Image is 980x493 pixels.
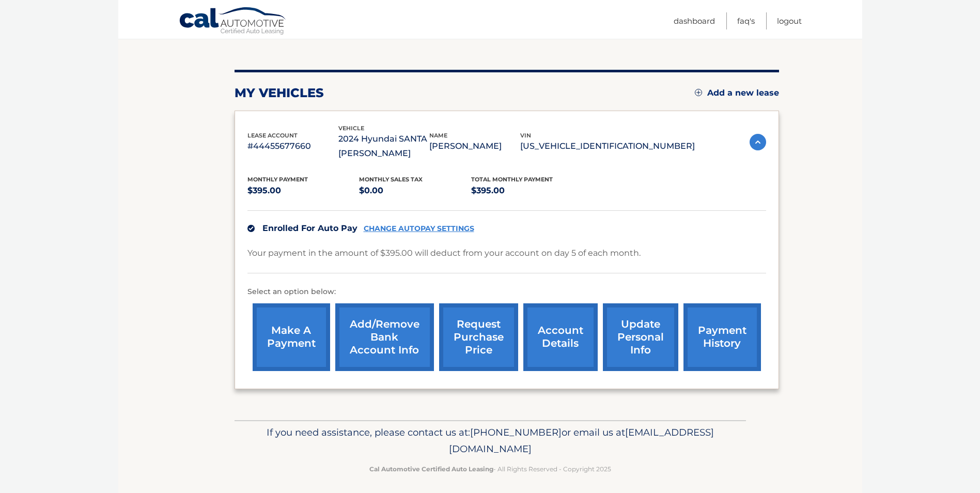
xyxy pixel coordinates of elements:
[523,303,598,371] a: account details
[241,464,739,474] p: - All Rights Reserved - Copyright 2025
[429,132,447,139] span: name
[674,12,715,29] a: Dashboard
[695,89,702,96] img: add.svg
[247,176,308,183] span: Monthly Payment
[471,183,583,198] p: $395.00
[253,303,330,371] a: make a payment
[338,132,429,161] p: 2024 Hyundai SANTA [PERSON_NAME]
[335,303,434,371] a: Add/Remove bank account info
[179,7,287,37] a: Cal Automotive
[338,125,364,132] span: vehicle
[777,12,802,29] a: Logout
[737,12,755,29] a: FAQ's
[359,176,423,183] span: Monthly sales Tax
[247,132,298,139] span: lease account
[262,223,357,233] span: Enrolled For Auto Pay
[750,134,766,150] img: accordion-active.svg
[520,139,695,153] p: [US_VEHICLE_IDENTIFICATION_NUMBER]
[470,426,562,438] span: [PHONE_NUMBER]
[369,465,493,473] strong: Cal Automotive Certified Auto Leasing
[241,424,739,457] p: If you need assistance, please contact us at: or email us at
[247,246,641,260] p: Your payment in the amount of $395.00 will deduct from your account on day 5 of each month.
[247,225,255,232] img: check.svg
[471,176,553,183] span: Total Monthly Payment
[247,183,360,198] p: $395.00
[439,303,518,371] a: request purchase price
[247,286,766,298] p: Select an option below:
[603,303,678,371] a: update personal info
[364,224,474,233] a: CHANGE AUTOPAY SETTINGS
[683,303,761,371] a: payment history
[520,132,531,139] span: vin
[247,139,338,153] p: #44455677660
[359,183,471,198] p: $0.00
[235,85,324,101] h2: my vehicles
[429,139,520,153] p: [PERSON_NAME]
[695,88,779,98] a: Add a new lease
